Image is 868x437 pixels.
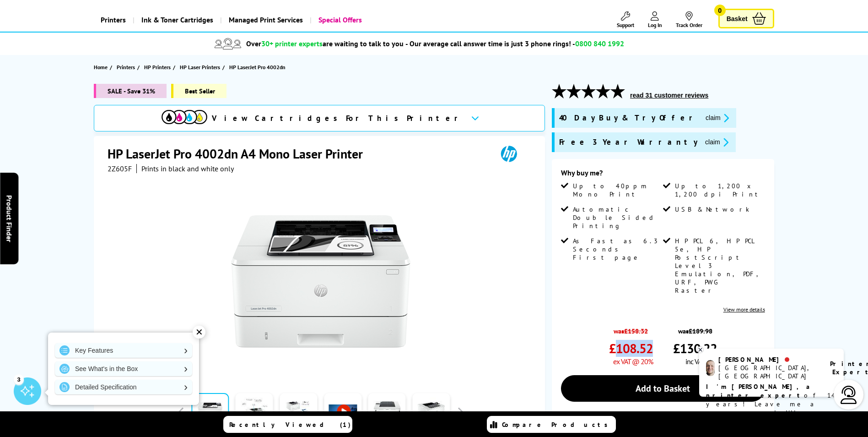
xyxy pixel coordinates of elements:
a: HP Laser Printers [180,62,222,72]
a: Support [617,11,634,28]
span: Up to 1,200 x 1,200 dpi Print [675,182,763,198]
span: Best Seller [171,84,226,98]
span: Home [94,62,108,72]
span: Ink & Toner Cartridges [141,8,213,32]
a: Track Order [676,11,702,28]
span: USB & Network [675,205,749,213]
span: HP PCL 6, HP PCL 5e, HP PostScript Level 3 Emulation, PDF, URF, PWG Raster [675,237,763,295]
a: Printers [117,62,137,72]
span: 30+ printer experts [261,39,323,48]
span: Up to 40ppm Mono Print [573,182,661,198]
a: Printers [94,8,133,32]
img: HP [488,145,530,162]
a: Detailed Specification [55,380,192,394]
b: I'm [PERSON_NAME], a printer expert [706,382,813,399]
div: [GEOGRAPHIC_DATA], [GEOGRAPHIC_DATA] [718,364,819,380]
span: Support [617,22,634,28]
a: Home [94,62,110,72]
span: SALE - Save 31% [94,84,167,98]
span: 2Z605F [108,164,132,173]
div: ✕ [193,326,205,339]
span: was [609,322,653,335]
span: £108.52 [609,340,653,357]
span: was [673,322,717,335]
a: Log In [648,11,662,28]
span: As Fast as 6.3 Seconds First page [573,237,661,262]
span: inc VAT [685,357,705,366]
span: Over are waiting to talk to you [246,39,404,48]
a: View more details [723,306,765,313]
a: HP Printers [144,62,173,72]
img: user-headset-light.svg [840,386,858,404]
a: Compare Products [487,416,616,433]
span: Recently Viewed (1) [229,421,351,429]
a: Special Offers [310,8,369,32]
span: Compare Products [502,421,613,429]
strike: £158.32 [624,327,648,335]
span: Printers [117,62,135,72]
span: 40 Day Buy & Try Offer [559,113,698,123]
span: Product Finder [5,195,14,242]
span: ex VAT @ 20% [613,357,653,366]
span: Log In [648,22,662,28]
div: 3 [14,374,24,384]
span: 0800 840 1992 [575,39,624,48]
a: Managed Print Services [220,8,310,32]
button: promo-description [703,113,732,123]
button: read 31 customer reviews [627,91,711,99]
span: 0 [714,5,726,16]
i: Prints in black and white only [141,164,234,173]
a: Recently Viewed (1) [223,416,352,433]
span: Free 3 Year Warranty [559,137,698,147]
span: Automatic Double Sided Printing [573,205,661,230]
img: HP LaserJet Pro 4002dn [231,191,410,371]
div: Why buy me? [561,168,765,182]
img: ashley-livechat.png [706,360,715,376]
a: Basket 0 [718,9,774,28]
span: HP LaserJet Pro 4002dn [229,64,286,71]
span: £130.22 [673,340,717,357]
a: Ink & Toner Cartridges [133,8,220,32]
button: promo-description [702,137,731,147]
span: HP Laser Printers [180,62,220,72]
span: - Our average call answer time is just 3 phone rings! - [405,39,624,48]
a: Key Features [55,343,192,358]
h1: HP LaserJet Pro 4002dn A4 Mono Laser Printer [108,145,372,162]
strike: £189.98 [689,327,712,335]
div: [PERSON_NAME] [718,355,819,364]
span: View Cartridges For This Printer [212,113,464,123]
a: Add to Basket [561,375,765,402]
span: HP Printers [144,62,171,72]
img: cmyk-icon.svg [162,110,207,124]
span: Basket [727,12,748,25]
a: See What's in the Box [55,361,192,376]
p: of 14 years! Leave me a message and I'll respond ASAP [706,382,837,426]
